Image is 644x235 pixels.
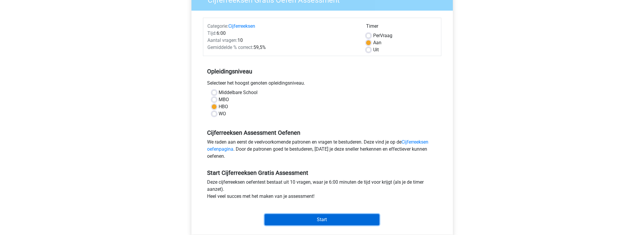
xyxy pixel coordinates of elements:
label: WO [219,110,226,117]
label: HBO [219,103,228,110]
h5: Cijferreeksen Assessment Oefenen [207,129,437,136]
span: Aantal vragen: [208,37,238,43]
span: Gemiddelde % correct: [208,45,254,50]
div: 59,5% [203,44,362,51]
span: Tijd: [208,30,217,36]
a: Cijferreeksen [229,23,255,29]
label: Uit [373,46,379,53]
div: We raden aan eerst de veelvoorkomende patronen en vragen te bestuderen. Deze vind je op de . Door... [203,139,441,162]
div: Deze cijferreeksen oefentest bestaat uit 10 vragen, waar je 6:00 minuten de tijd voor krijgt (als... [203,179,441,202]
label: Aan [373,39,381,46]
div: 10 [203,37,362,44]
span: Categorie: [208,23,229,29]
label: Middelbare School [219,89,258,96]
input: Start [265,214,379,225]
label: Vraag [373,32,392,39]
div: 6:00 [203,30,362,37]
h5: Opleidingsniveau [207,65,437,77]
span: Per [373,33,380,38]
div: Timer [366,23,437,32]
h5: Start Cijferreeksen Gratis Assessment [207,169,437,176]
label: MBO [219,96,229,103]
div: Selecteer het hoogst genoten opleidingsniveau. [203,80,441,89]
